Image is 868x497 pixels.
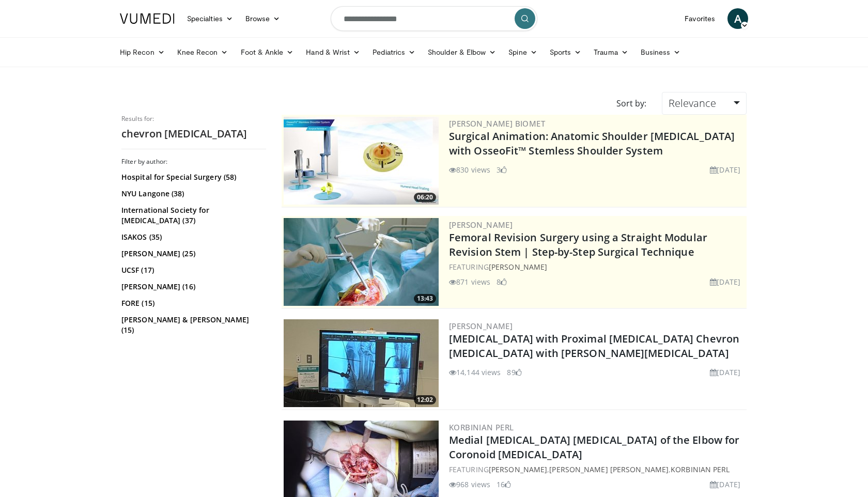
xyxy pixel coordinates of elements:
a: Surgical Animation: Anatomic Shoulder [MEDICAL_DATA] with OsseoFit™ Stemless Shoulder System [449,129,735,158]
a: ISAKOS (35) [121,232,263,242]
a: Foot & Ankle [235,42,300,63]
li: [DATE] [710,276,740,287]
a: Sports [544,42,588,63]
a: Pediatrics [366,42,422,63]
a: Relevance [662,92,747,115]
a: Medial [MEDICAL_DATA] [MEDICAL_DATA] of the Elbow for Coronoid [MEDICAL_DATA] [449,433,739,461]
a: Spine [502,42,543,63]
a: Korbinian Perl [671,464,730,474]
a: [PERSON_NAME] (25) [121,248,263,259]
img: VuMedi Logo [120,13,175,24]
li: 89 [507,367,521,378]
a: 06:20 [284,117,439,205]
li: [DATE] [710,479,740,490]
span: 06:20 [414,193,436,202]
p: Results for: [121,115,266,123]
a: [MEDICAL_DATA] with Proximal [MEDICAL_DATA] Chevron [MEDICAL_DATA] with [PERSON_NAME][MEDICAL_DATA] [449,332,739,360]
li: [DATE] [710,164,740,175]
li: [DATE] [710,367,740,378]
span: 13:43 [414,294,436,303]
a: [PERSON_NAME] [PERSON_NAME] [549,464,669,474]
a: [PERSON_NAME] Biomet [449,118,545,129]
li: 830 views [449,164,490,175]
a: FORE (15) [121,298,263,308]
a: [PERSON_NAME] (16) [121,282,263,292]
span: Relevance [669,96,716,110]
img: 4275ad52-8fa6-4779-9598-00e5d5b95857.300x170_q85_crop-smart_upscale.jpg [284,218,439,306]
a: Knee Recon [171,42,235,63]
a: [PERSON_NAME] [489,262,547,272]
a: Favorites [678,8,721,29]
a: [PERSON_NAME] [489,464,547,474]
li: 16 [497,479,511,490]
a: [PERSON_NAME] & [PERSON_NAME] (15) [121,315,263,335]
li: 3 [497,164,507,175]
li: 871 views [449,276,490,287]
a: International Society for [MEDICAL_DATA] (37) [121,205,263,226]
li: 968 views [449,479,490,490]
a: Hand & Wrist [300,42,366,63]
div: FEATURING [449,261,745,272]
a: Femoral Revision Surgery using a Straight Modular Revision Stem | Step-by-Step Surgical Technique [449,230,707,259]
a: Business [634,42,687,63]
a: Browse [239,8,287,29]
a: Korbinian Perl [449,422,514,432]
h2: chevron [MEDICAL_DATA] [121,127,266,141]
a: Shoulder & Elbow [422,42,502,63]
a: 13:43 [284,218,439,306]
img: 08be0349-593e-48f1-bfea-69f97c3c7a0f.300x170_q85_crop-smart_upscale.jpg [284,319,439,407]
a: Hip Recon [114,42,171,63]
a: Trauma [587,42,634,63]
input: Search topics, interventions [331,6,537,31]
a: A [727,8,748,29]
span: 12:02 [414,395,436,405]
a: Specialties [181,8,239,29]
a: 12:02 [284,319,439,407]
a: [PERSON_NAME] [449,321,513,331]
div: FEATURING , , [449,464,745,475]
div: Sort by: [609,92,654,115]
li: 8 [497,276,507,287]
h3: Filter by author: [121,158,266,166]
li: 14,144 views [449,367,501,378]
a: NYU Langone (38) [121,189,263,199]
img: 84e7f812-2061-4fff-86f6-cdff29f66ef4.300x170_q85_crop-smart_upscale.jpg [284,117,439,205]
a: Hospital for Special Surgery (58) [121,172,263,182]
a: UCSF (17) [121,265,263,275]
a: [PERSON_NAME] [449,220,513,230]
